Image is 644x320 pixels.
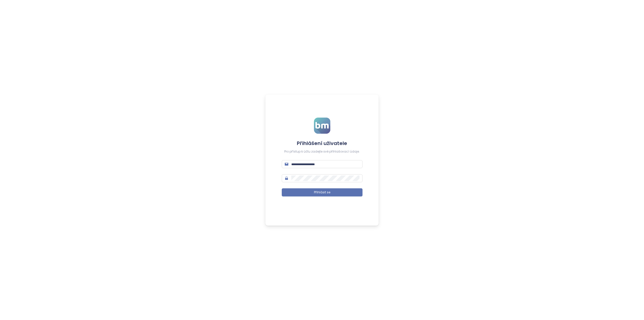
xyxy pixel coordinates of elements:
[282,149,363,154] div: Pro přístup k účtu zadejte své přihlašovací údaje.
[285,162,288,166] span: mail
[285,176,288,180] span: lock
[282,188,363,196] button: Přihlásit se
[282,140,363,147] h4: Přihlášení uživatele
[314,190,330,195] span: Přihlásit se
[314,118,330,134] img: logo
